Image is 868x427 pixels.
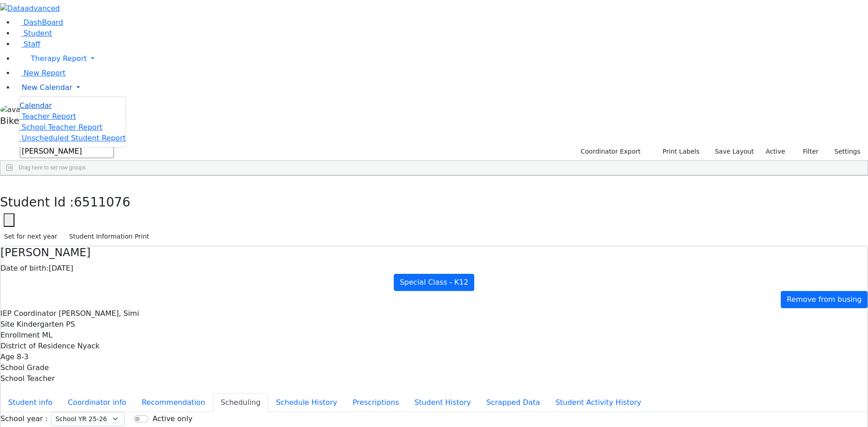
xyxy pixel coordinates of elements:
[0,352,14,362] label: Age
[0,362,49,373] label: School Grade
[24,18,63,27] span: DashBoard
[479,393,548,412] button: Scrapped Data
[22,134,126,142] span: Unscheduled Student Report
[14,29,52,38] a: Student
[19,123,102,131] a: School Teacher Report
[0,373,55,384] label: School Teacher
[60,393,134,412] button: Coordinator info
[345,393,407,412] button: Prescriptions
[22,83,72,92] span: New Calendar
[213,393,268,412] button: Scheduling
[548,393,649,412] button: Student Activity History
[22,123,102,131] span: School Teacher Report
[0,393,60,412] button: Student info
[14,69,66,77] a: New Report
[19,112,76,121] a: Teacher Report
[0,319,14,330] label: Site
[14,40,40,48] a: Staff
[42,331,52,339] span: ML
[791,145,823,159] button: Filter
[14,50,868,68] a: Therapy Report
[407,393,479,412] button: Student History
[268,393,345,412] button: Schedule History
[652,145,703,159] button: Print Labels
[575,145,645,159] button: Coordinator Export
[65,230,153,244] button: Student Information Print
[77,342,99,350] span: Nyack
[22,112,76,121] span: Teacher Report
[134,393,213,412] button: Recommendation
[74,195,131,210] span: 6511076
[0,263,868,274] div: [DATE]
[0,330,40,341] label: Enrollment
[17,352,28,361] span: 8-3
[787,295,862,304] span: Remove from busing
[711,145,758,159] button: Save Layout
[14,79,868,97] a: New Calendar
[0,263,49,274] label: Date of birth:
[31,54,87,63] span: Therapy Report
[19,96,126,148] ul: Therapy Report
[17,320,75,328] span: Kindergarten PS
[0,341,75,352] label: District of Residence
[24,69,66,77] span: New Report
[394,274,474,291] a: Special Class - K12
[19,100,52,111] a: Calendar
[823,145,864,159] button: Settings
[19,164,86,171] span: Drag here to set row groups
[20,145,114,158] input: Search
[19,101,52,110] span: Calendar
[781,291,868,308] a: Remove from busing
[14,18,63,27] a: DashBoard
[152,413,192,424] label: Active only
[0,413,47,424] label: School year :
[0,308,57,319] label: IEP Coordinator
[59,309,139,318] span: [PERSON_NAME], Simi
[19,134,126,142] a: Unscheduled Student Report
[0,246,868,259] h4: [PERSON_NAME]
[24,40,40,48] span: Staff
[762,145,789,159] label: Active
[24,29,52,38] span: Student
